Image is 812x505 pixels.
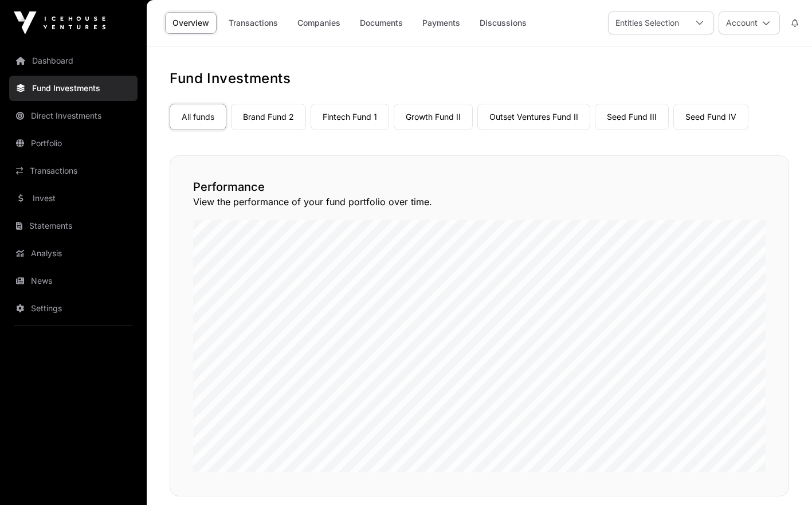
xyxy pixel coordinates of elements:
a: Growth Fund II [394,104,473,130]
a: Portfolio [9,131,138,156]
a: Outset Ventures Fund II [477,104,590,130]
a: Fund Investments [9,76,138,101]
a: Brand Fund 2 [231,104,306,130]
a: Seed Fund III [595,104,669,130]
a: Documents [352,12,410,34]
a: All funds [170,104,226,130]
h1: Fund Investments [170,69,789,88]
a: Direct Investments [9,103,138,128]
iframe: Chat Widget [755,450,812,505]
a: Discussions [472,12,534,34]
div: Entities Selection [609,12,686,34]
a: Transactions [221,12,285,34]
a: Dashboard [9,48,138,73]
a: Seed Fund IV [673,104,748,130]
a: Transactions [9,158,138,183]
p: View the performance of your fund portfolio over time. [193,195,766,209]
a: Analysis [9,241,138,266]
a: Statements [9,213,138,238]
img: Icehouse Ventures Logo [14,11,105,34]
button: Account [719,11,780,34]
a: Payments [415,12,468,34]
a: Companies [290,12,348,34]
a: Invest [9,186,138,211]
a: News [9,268,138,293]
a: Fintech Fund 1 [311,104,389,130]
a: Settings [9,296,138,321]
h2: Performance [193,179,766,195]
a: Overview [165,12,217,34]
